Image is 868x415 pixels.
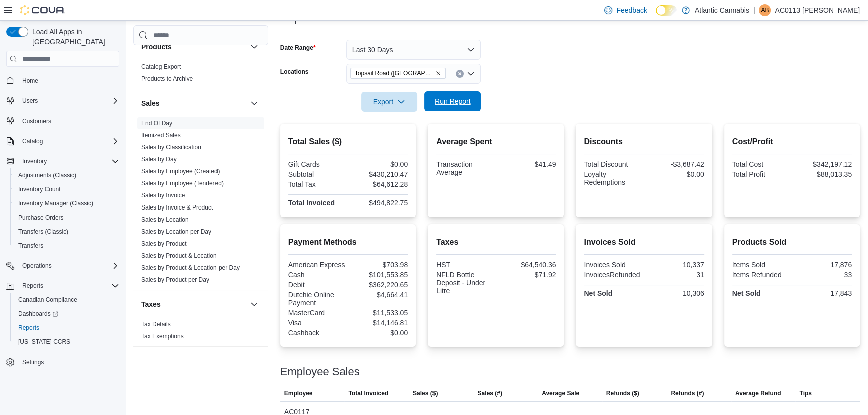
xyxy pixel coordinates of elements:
[141,120,172,127] a: End Of Day
[141,240,187,248] span: Sales by Product
[141,204,213,211] a: Sales by Invoice & Product
[794,170,852,178] div: $88,013.35
[656,5,677,16] input: Dark Mode
[248,41,260,53] button: Products
[288,271,346,279] div: Cash
[141,42,246,52] button: Products
[794,289,852,297] div: 17,843
[735,389,781,397] span: Average Refund
[435,70,441,76] button: Remove Topsail Road (St. John's) from selection in this group
[288,136,408,148] h2: Total Sales ($)
[18,356,119,368] span: Settings
[141,276,209,283] a: Sales by Product per Day
[18,155,119,167] span: Inventory
[280,44,316,52] label: Date Range
[18,242,43,250] span: Transfers
[22,77,38,85] span: Home
[248,97,260,109] button: Sales
[498,160,556,168] div: $41.49
[10,211,123,225] button: Purchase Orders
[2,94,123,108] button: Users
[2,259,123,273] button: Operations
[288,309,346,317] div: MasterCard
[141,98,160,108] h3: Sales
[14,336,119,348] span: Washington CCRS
[14,322,43,334] a: Reports
[584,136,704,148] h2: Discounts
[248,298,260,310] button: Taxes
[436,136,556,148] h2: Average Spent
[799,389,811,397] span: Tips
[141,144,201,151] a: Sales by Classification
[141,240,187,247] a: Sales by Product
[350,199,408,207] div: $494,822.75
[14,322,119,334] span: Reports
[350,180,408,188] div: $64,612.28
[288,236,408,248] h2: Payment Methods
[732,136,852,148] h2: Cost/Profit
[288,319,346,327] div: Visa
[606,389,639,397] span: Refunds ($)
[646,289,704,297] div: 10,306
[133,318,268,346] div: Taxes
[18,338,70,346] span: [US_STATE] CCRS
[280,366,360,378] h3: Employee Sales
[436,236,556,248] h2: Taxes
[10,293,123,307] button: Canadian Compliance
[436,261,494,269] div: HST
[141,299,161,309] h3: Taxes
[141,191,185,199] span: Sales by Invoice
[141,119,172,127] span: End Of Day
[133,117,268,290] div: Sales
[350,329,408,337] div: $0.00
[348,389,388,397] span: Total Invoiced
[346,40,481,60] button: Last 30 Days
[141,228,211,236] span: Sales by Location per Day
[288,170,346,178] div: Subtotal
[435,96,471,106] span: Run Report
[18,214,64,222] span: Purchase Orders
[141,276,209,284] span: Sales by Product per Day
[14,336,74,348] a: [US_STATE] CCRS
[478,389,502,397] span: Sales (#)
[14,308,119,320] span: Dashboards
[18,75,42,87] a: Home
[761,4,769,16] span: AB
[14,169,80,181] a: Adjustments (Classic)
[22,282,43,290] span: Reports
[141,180,224,187] a: Sales by Employee (Tendered)
[350,281,408,289] div: $362,220.65
[10,321,123,335] button: Reports
[284,389,313,397] span: Employee
[753,4,755,16] p: |
[10,307,123,321] a: Dashboards
[350,319,408,327] div: $14,146.81
[2,114,123,128] button: Customers
[695,4,749,16] p: Atlantic Cannabis
[141,203,213,212] span: Sales by Invoice & Product
[759,4,771,16] div: AC0113 Baker Jory
[14,308,62,320] a: Dashboards
[10,168,123,182] button: Adjustments (Classic)
[10,196,123,211] button: Inventory Manager (Classic)
[436,160,494,176] div: Transaction Average
[424,91,481,111] button: Run Report
[141,143,201,151] span: Sales by Classification
[584,160,642,168] div: Total Discount
[141,155,177,163] span: Sales by Day
[18,115,55,127] a: Customers
[732,289,761,297] strong: Net Sold
[18,135,119,147] span: Catalog
[18,228,68,236] span: Transfers (Classic)
[18,95,42,107] button: Users
[141,63,181,71] span: Catalog Export
[732,160,790,168] div: Total Cost
[10,225,123,239] button: Transfers (Classic)
[732,261,790,269] div: Items Sold
[361,92,417,112] button: Export
[671,389,704,397] span: Refunds (#)
[498,261,556,269] div: $64,540.36
[14,294,119,306] span: Canadian Compliance
[22,262,52,270] span: Operations
[794,261,852,269] div: 17,876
